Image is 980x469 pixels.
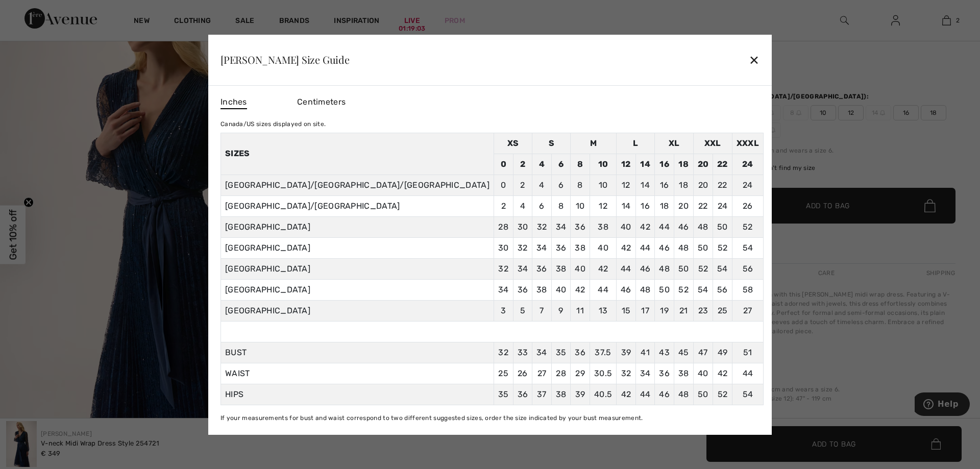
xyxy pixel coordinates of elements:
td: 0 [494,175,513,195]
td: 48 [655,258,674,279]
span: 48 [678,389,689,399]
td: 50 [713,216,732,237]
span: 25 [498,368,508,378]
span: 29 [575,368,585,378]
td: 46 [674,216,693,237]
td: 40 [590,237,616,258]
td: 40 [551,279,571,300]
span: 28 [556,368,566,378]
td: 56 [732,258,763,279]
td: 4 [532,175,552,195]
td: 3 [494,300,513,321]
td: 58 [732,279,763,300]
td: 8 [551,195,571,216]
span: 39 [621,348,631,357]
td: 18 [655,195,674,216]
td: 8 [571,154,590,175]
td: 10 [590,154,616,175]
span: 34 [640,368,651,378]
td: 50 [693,237,713,258]
td: 52 [713,237,732,258]
span: 51 [743,348,752,357]
td: 4 [513,195,532,216]
td: 52 [732,216,763,237]
td: 8 [571,175,590,195]
td: 27 [732,300,763,321]
td: [GEOGRAPHIC_DATA]/[GEOGRAPHIC_DATA] [220,195,494,216]
td: 34 [513,258,532,279]
td: 15 [617,300,636,321]
span: 42 [718,368,728,378]
span: 50 [698,389,708,399]
td: 28 [494,216,513,237]
td: 20 [674,195,693,216]
td: 42 [635,216,655,237]
td: 32 [513,237,532,258]
td: [GEOGRAPHIC_DATA] [220,237,494,258]
td: 36 [513,279,532,300]
span: 44 [743,368,753,378]
td: 22 [713,175,732,195]
td: 17 [635,300,655,321]
td: 44 [617,258,636,279]
th: Sizes [220,133,494,175]
td: 14 [617,195,636,216]
td: S [532,133,571,154]
td: 34 [532,237,552,258]
span: 32 [621,368,631,378]
td: 14 [635,175,655,195]
td: HIPS [220,384,494,405]
td: 36 [532,258,552,279]
span: 36 [659,368,670,378]
span: 33 [518,348,528,357]
td: 46 [617,279,636,300]
span: 42 [621,389,631,399]
td: BUST [220,342,494,363]
td: 50 [674,258,693,279]
td: [GEOGRAPHIC_DATA] [220,216,494,237]
td: 30 [494,237,513,258]
td: 4 [532,154,552,175]
td: 2 [513,175,532,195]
td: 56 [713,279,732,300]
span: 54 [743,389,753,399]
td: 0 [494,154,513,175]
td: 6 [532,195,552,216]
td: 48 [693,216,713,237]
span: 37.5 [595,348,611,357]
span: 32 [498,348,508,357]
td: 7 [532,300,552,321]
td: 12 [617,175,636,195]
td: 48 [674,237,693,258]
span: 52 [718,389,728,399]
span: 36 [575,348,585,357]
td: 12 [590,195,616,216]
span: 47 [698,348,708,357]
td: 2 [513,154,532,175]
span: 49 [718,348,728,357]
td: 54 [732,237,763,258]
td: 20 [693,175,713,195]
td: [GEOGRAPHIC_DATA] [220,258,494,279]
span: 36 [518,389,528,399]
td: 38 [532,279,552,300]
td: 18 [674,154,693,175]
td: 44 [590,279,616,300]
td: 9 [551,300,571,321]
td: 21 [674,300,693,321]
td: 24 [732,154,763,175]
span: 35 [556,348,567,357]
td: [GEOGRAPHIC_DATA] [220,300,494,321]
td: 16 [635,195,655,216]
td: 19 [655,300,674,321]
span: 46 [659,389,670,399]
span: 40.5 [594,389,612,399]
td: 34 [551,216,571,237]
td: 14 [635,154,655,175]
span: 35 [498,389,509,399]
td: XL [655,133,693,154]
td: 16 [655,154,674,175]
td: 24 [732,175,763,195]
td: XXXL [732,133,763,154]
td: 40 [617,216,636,237]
